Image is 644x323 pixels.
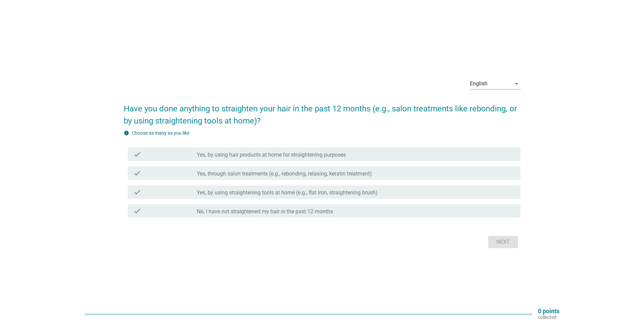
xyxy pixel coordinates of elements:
i: info [124,130,129,136]
p: 0 points [538,308,559,314]
div: English [470,81,487,87]
i: check [133,207,141,215]
i: check [133,150,141,158]
label: No, I have not straightened my hair in the past 12 months [197,208,333,215]
label: Yes, through salon treatments (e.g., rebonding, relaxing, keratin treatment) [197,170,372,177]
label: Yes, by using hair products at home for straightening purposes [197,152,346,158]
i: arrow_drop_down [512,80,521,88]
label: Yes, by using straightening tools at home (e.g., flat iron, straightening brush) [197,189,378,196]
p: collected [538,314,559,320]
i: check [133,188,141,196]
label: Choose as many as you like [132,130,189,136]
i: check [133,169,141,177]
h2: Have you done anything to straighten your hair in the past 12 months (e.g., salon treatments like... [124,96,521,127]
